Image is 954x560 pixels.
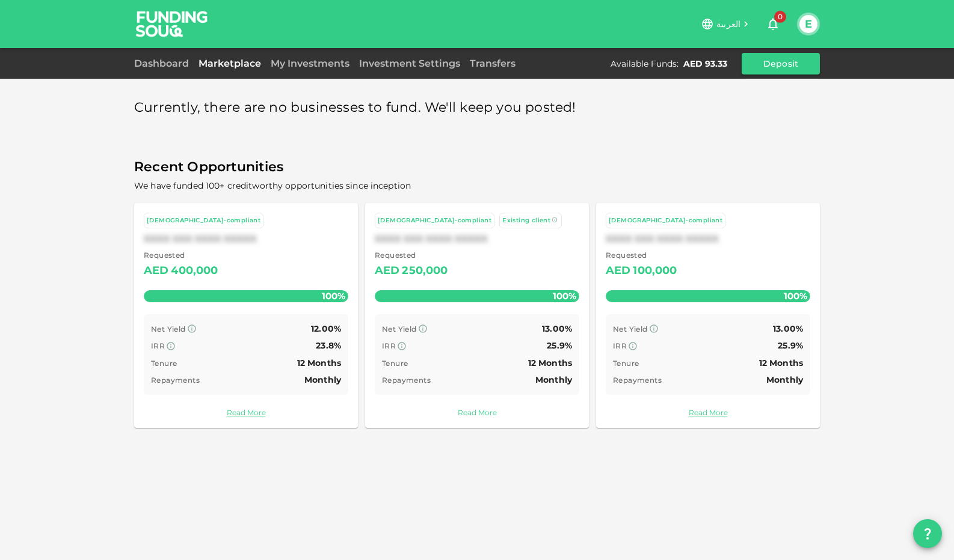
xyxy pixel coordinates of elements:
[613,341,627,350] span: IRR
[151,359,177,368] span: Tenure
[151,376,200,385] span: Repayments
[144,407,348,418] a: Read More
[774,11,786,23] span: 0
[134,180,411,191] span: We have funded 100+ creditworthy opportunities since inception
[134,156,820,179] span: Recent Opportunities
[266,58,354,69] a: My Investments
[613,324,648,333] span: Net Yield
[542,323,572,334] span: 13.00%
[606,407,810,418] a: Read More
[144,233,348,245] div: XXXX XXX XXXX XXXXX
[134,96,576,120] span: Currently, there are no businesses to fund. We'll keep you posted!
[375,261,399,281] div: AED
[147,216,260,226] div: [DEMOGRAPHIC_DATA]-compliant
[319,287,348,305] span: 100%
[144,261,168,281] div: AED
[683,58,727,70] div: AED 93.33
[382,341,396,350] span: IRR
[316,340,341,351] span: 23.8%
[596,203,820,428] a: [DEMOGRAPHIC_DATA]-compliantXXXX XXX XXXX XXXXX Requested AED100,000100% Net Yield 13.00% IRR 25....
[799,15,817,33] button: E
[606,261,630,281] div: AED
[742,53,820,75] button: Deposit
[297,358,341,368] span: 12 Months
[134,203,358,428] a: [DEMOGRAPHIC_DATA]-compliantXXXX XXX XXXX XXXXX Requested AED400,000100% Net Yield 12.00% IRR 23....
[134,58,194,69] a: Dashboard
[378,216,491,226] div: [DEMOGRAPHIC_DATA]-compliant
[354,58,465,69] a: Investment Settings
[311,323,341,334] span: 12.00%
[547,340,572,351] span: 25.9%
[535,374,572,385] span: Monthly
[304,374,341,385] span: Monthly
[609,216,722,226] div: [DEMOGRAPHIC_DATA]-compliant
[761,12,785,36] button: 0
[382,359,408,368] span: Tenure
[528,358,572,368] span: 12 Months
[502,216,550,224] span: Existing client
[611,58,679,70] div: Available Funds :
[194,58,266,69] a: Marketplace
[606,233,810,245] div: XXXX XXX XXXX XXXXX
[144,249,218,261] span: Requested
[402,261,448,281] div: 250,000
[375,233,579,245] div: XXXX XXX XXXX XXXXX
[773,323,803,334] span: 13.00%
[633,261,677,281] div: 100,000
[151,341,165,350] span: IRR
[151,324,186,333] span: Net Yield
[375,407,579,418] a: Read More
[613,376,662,385] span: Repayments
[382,376,431,385] span: Repayments
[382,324,417,333] span: Net Yield
[781,287,810,305] span: 100%
[913,519,942,548] button: question
[606,249,677,261] span: Requested
[759,358,803,368] span: 12 Months
[171,261,218,281] div: 400,000
[375,249,448,261] span: Requested
[716,19,740,29] span: العربية
[766,374,803,385] span: Monthly
[778,340,803,351] span: 25.9%
[465,58,520,69] a: Transfers
[613,359,639,368] span: Tenure
[365,203,589,428] a: [DEMOGRAPHIC_DATA]-compliant Existing clientXXXX XXX XXXX XXXXX Requested AED250,000100% Net Yiel...
[550,287,579,305] span: 100%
